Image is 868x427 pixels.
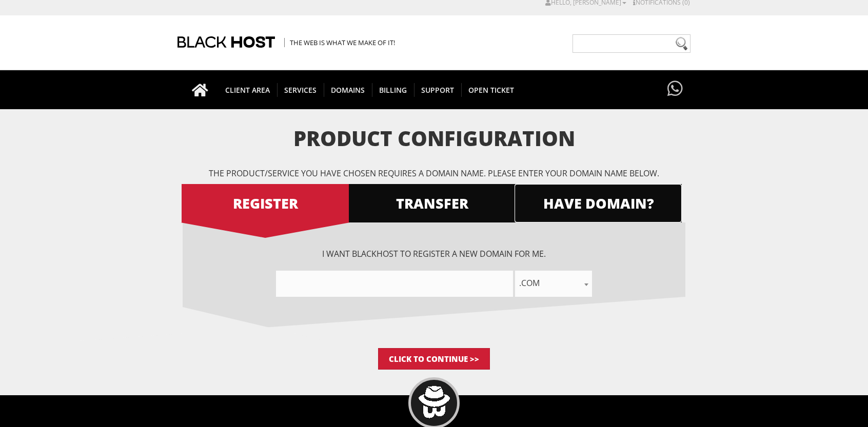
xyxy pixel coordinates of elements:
div: I want BlackHOST to register a new domain for me. [183,248,685,297]
span: The Web is what we make of it! [284,38,395,47]
a: REGISTER [182,184,349,222]
a: TRANSFER [348,184,515,222]
span: SERVICES [277,83,324,97]
span: TRANSFER [348,194,515,212]
a: SERVICES [277,70,324,109]
img: BlackHOST mascont, Blacky. [418,386,450,418]
input: Click to Continue >> [378,348,490,370]
a: Domains [324,70,372,109]
p: The product/service you have chosen requires a domain name. Please enter your domain name below. [183,168,685,179]
span: Domains [324,83,372,97]
span: HAVE DOMAIN? [515,194,682,212]
span: Billing [372,83,415,97]
a: HAVE DOMAIN? [515,184,682,222]
span: REGISTER [182,194,349,212]
a: Billing [372,70,415,109]
a: Open Ticket [461,70,521,109]
input: Need help? [573,34,691,53]
span: Open Ticket [461,83,521,97]
span: Support [414,83,462,97]
a: Go to homepage [182,70,219,109]
a: CLIENT AREA [218,70,278,109]
span: CLIENT AREA [218,83,278,97]
h1: Product Configuration [183,127,685,150]
a: Support [414,70,462,109]
span: .com [515,271,592,297]
a: Have questions? [665,70,685,108]
span: .com [515,276,592,290]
